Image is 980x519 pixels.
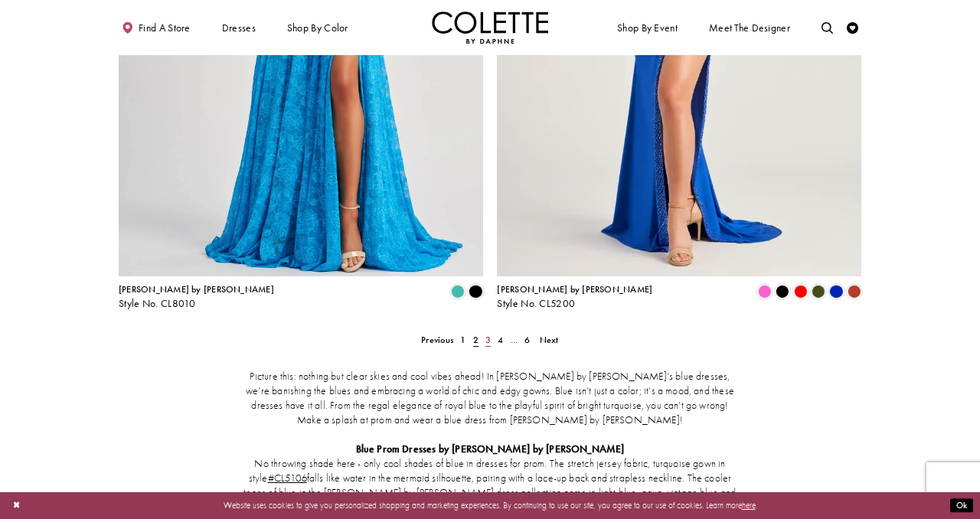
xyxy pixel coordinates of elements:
[469,331,482,348] span: Current page
[614,11,680,44] span: Shop By Event
[497,285,652,309] div: Colette by Daphne Style No. CL5200
[7,495,26,516] button: Close Dialog
[497,283,652,295] span: [PERSON_NAME] by [PERSON_NAME]
[829,285,843,299] i: Royal Blue
[540,334,559,346] span: Next
[848,285,861,299] i: Sienna
[482,331,494,348] a: 3
[460,334,465,346] span: 1
[119,11,193,44] a: Find a store
[706,11,793,44] a: Meet the designer
[812,285,825,299] i: Olive
[418,331,457,348] a: Prev Page
[485,334,491,346] span: 3
[742,500,756,511] a: here
[473,334,479,346] span: 2
[83,498,897,513] p: Website uses cookies to give you personalized shopping and marketing experiences. By continuing t...
[421,334,453,346] span: Previous
[818,11,836,44] a: Toggle search
[243,370,737,428] p: Picture this: nothing but clear skies and cool vibes ahead! In [PERSON_NAME] by [PERSON_NAME]’s b...
[432,11,548,44] img: Colette by Daphne
[119,285,274,309] div: Colette by Daphne Style No. CL8010
[284,11,351,44] span: Shop by color
[432,11,548,44] a: Visit Home Page
[139,22,191,34] span: Find a store
[844,11,861,44] a: Check Wishlist
[451,285,465,299] i: Turquoise
[219,11,259,44] span: Dresses
[757,285,771,299] i: Neon Pink
[495,331,507,348] a: 4
[498,334,503,346] span: 4
[457,331,469,348] a: 1
[268,472,307,485] a: Opens in new tab
[222,22,256,34] span: Dresses
[356,442,625,455] strong: Blue Prom Dresses by [PERSON_NAME] by [PERSON_NAME]
[511,334,518,346] span: ...
[469,285,482,299] i: Black
[507,331,521,348] a: ...
[617,22,678,34] span: Shop By Event
[119,283,274,295] span: [PERSON_NAME] by [PERSON_NAME]
[287,22,348,34] span: Shop by color
[524,334,530,346] span: 6
[776,285,789,299] i: Black
[793,285,807,299] i: Red
[536,331,562,348] a: Next Page
[709,22,790,34] span: Meet the designer
[119,297,196,310] span: Style No. CL8010
[497,297,575,310] span: Style No. CL5200
[521,331,534,348] a: 6
[950,498,973,513] button: Submit Dialog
